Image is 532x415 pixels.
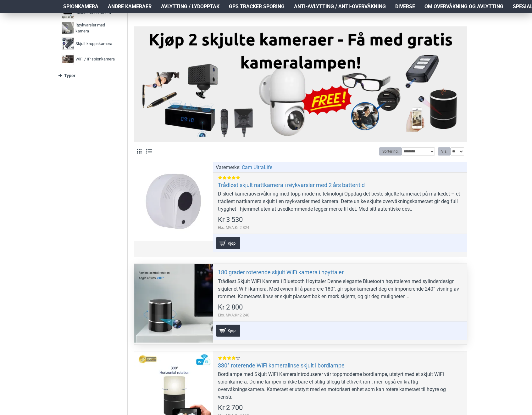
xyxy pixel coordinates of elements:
a: Cam UltraLife [242,164,272,171]
span: Kr 2 700 [218,404,243,411]
a: 180 grader roterende skjult WiFi kamera i høyttaler 180 grader roterende skjult WiFi kamera i høy... [134,264,213,343]
img: Kjøp 2 skjulte kameraer – Få med gratis kameralampe! [139,30,463,137]
span: Varemerke: [216,164,241,171]
a: Typer [58,70,121,81]
span: GPS Tracker Sporing [229,3,285,10]
img: Røykvarsler med kamera [62,22,74,34]
span: Om overvåkning og avlytting [424,3,503,10]
span: Avlytting / Lydopptak [161,3,219,10]
span: Kjøp [226,241,237,245]
span: Spionkamera [63,3,98,10]
a: 330° roterende WiFi kameralinse skjult i bordlampe [218,362,345,369]
div: Trådløst Skjult WiFi Kamera i Bluetooth Høyttaler Denne elegante Bluetooth høyttaleren med sylind... [218,278,462,300]
a: Trådløst skjult nattkamera i røykvarsler med 2 års batteritid [218,181,365,189]
span: Skjult kroppskamera [75,41,112,47]
span: Kjøp [226,328,237,333]
span: Kr 2 800 [218,304,243,311]
div: Bordlampe med Skjult WiFi KameraIntroduserer vår toppmoderne bordlampe, utstyrt med et skjult WiF... [218,371,462,401]
label: Vis: [438,147,451,156]
img: Skjult kroppskamera [62,37,74,50]
span: Eks. MVA:Kr 2 824 [218,225,249,230]
span: Eks. MVA:Kr 2 240 [218,312,249,318]
a: Trådløst skjult nattkamera i røykvarsler med 2 års batteritid Trådløst skjult nattkamera i røykva... [134,162,213,241]
span: Røykvarsler med kamera [75,22,116,34]
a: 180 grader roterende skjult WiFi kamera i høyttaler [218,269,344,276]
span: Kr 3 530 [218,216,243,223]
span: Anti-avlytting / Anti-overvåkning [294,3,386,10]
span: WiFi / IP spionkamera [75,56,115,62]
span: Diverse [395,3,415,10]
img: WiFi / IP spionkamera [62,53,74,65]
div: Diskret kameraovervåkning med topp moderne teknologi Oppdag det beste skjulte kameraet på markede... [218,190,462,213]
label: Sortering: [379,147,402,156]
span: Andre kameraer [108,3,152,10]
